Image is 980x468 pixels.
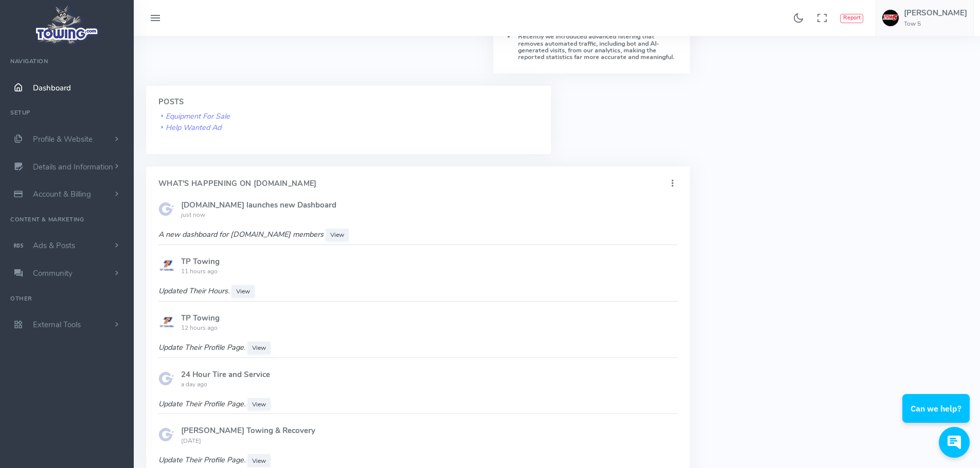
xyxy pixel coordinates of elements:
[158,426,175,443] img: Generic placeholder image
[882,10,899,26] img: user-image
[904,21,967,27] h6: Tow 5
[252,400,266,408] span: View
[252,457,266,465] span: View
[158,111,230,121] a: Equipment For Sale
[33,268,73,278] span: Community
[181,211,205,219] small: just now
[158,122,221,133] a: Help Wanted Ad
[158,257,175,274] img: Generic placeholder image
[181,370,678,379] h5: 24 Hour Tire and Service
[181,426,678,435] h5: [PERSON_NAME] Towing & Recovery
[181,314,678,322] h5: TP Towing
[330,231,344,239] span: View
[231,285,255,298] a: View
[158,180,317,188] h4: What's Happening On [DOMAIN_NAME]
[158,398,245,408] i: Update Their Profile Page.
[32,3,102,47] img: logo
[247,342,271,354] a: View
[895,366,980,468] iframe: Conversations
[33,134,93,144] span: Profile & Website
[158,229,324,239] i: A new dashboard for [DOMAIN_NAME] members
[247,454,271,467] a: View
[158,286,229,296] i: Updated Their Hours.
[181,201,678,209] h5: [DOMAIN_NAME] launches new Dashboard
[158,201,175,217] img: Generic placeholder image
[181,324,218,332] small: 12 hours ago
[33,83,71,93] span: Dashboard
[904,9,967,17] h5: [PERSON_NAME]
[247,398,271,411] a: View
[252,344,266,352] span: View
[181,267,218,275] small: 11 hours ago
[236,287,250,295] span: View
[33,189,91,199] span: Account & Billing
[506,33,677,61] h6: Recently we introduced advanced filtering that removes automated traffic, including bot and AI-ge...
[181,437,201,445] small: [DATE]
[181,380,207,388] small: a day ago
[158,455,245,465] i: Update Their Profile Page.
[158,98,539,106] h4: Posts
[158,314,175,330] img: Generic placeholder image
[181,257,678,266] h5: TP Towing
[158,370,175,387] img: Generic placeholder image
[33,240,75,251] span: Ads & Posts
[33,162,113,172] span: Details and Information
[158,342,245,352] i: Update Their Profile Page.
[326,229,349,241] a: View
[33,320,81,330] span: External Tools
[840,14,863,23] button: Report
